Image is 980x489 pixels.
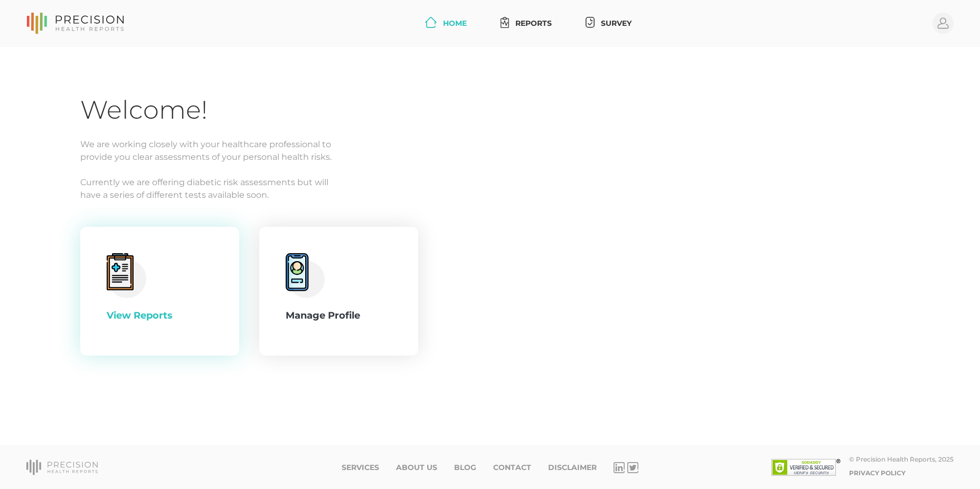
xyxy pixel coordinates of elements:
p: Currently we are offering diabetic risk assessments but will have a series of different tests ava... [80,176,900,202]
div: © Precision Health Reports, 2025 [849,455,954,463]
div: View Reports [107,309,213,323]
a: Contact [493,463,531,472]
div: Manage Profile [286,309,392,323]
img: SSL site seal - click to verify [771,459,841,476]
p: We are working closely with your healthcare professional to provide you clear assessments of your... [80,138,900,164]
a: About Us [396,463,437,472]
a: Home [421,14,471,33]
a: Blog [454,463,476,472]
a: Disclaimer [548,463,597,472]
a: Survey [581,14,636,33]
a: Privacy Policy [849,469,906,477]
h1: Welcome! [80,94,900,126]
a: Reports [496,14,556,33]
a: Services [342,463,379,472]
